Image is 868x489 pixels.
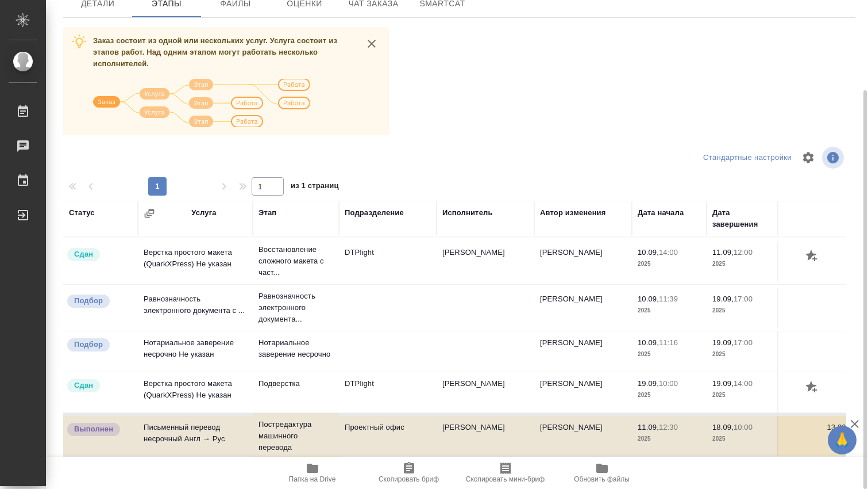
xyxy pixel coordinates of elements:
p: 19.09, [638,379,659,388]
p: 19.09, [712,338,734,347]
p: 10.09, [638,248,659,257]
span: 🙏 [832,428,852,452]
p: 2025 [712,349,776,360]
div: Исполнитель [442,207,493,219]
button: Папка на Drive [264,457,361,489]
p: Восстановление сложного макета с част... [259,244,333,278]
td: [PERSON_NAME] [534,241,632,281]
span: из 1 страниц [291,179,339,196]
span: Обновить файлы [574,475,630,483]
span: Папка на Drive [289,475,336,483]
p: 10.09, [638,338,659,347]
p: 14:00 [734,379,753,388]
button: Сгруппировать [144,208,155,219]
p: 19.09, [712,295,734,303]
td: Верстка простого макета (QuarkXPress) Не указан [138,241,253,281]
p: Подбор [74,339,103,350]
td: [PERSON_NAME] [534,372,632,412]
span: Настроить таблицу [794,144,822,171]
p: 2025 [712,389,776,401]
p: Нотариальное заверение несрочно [259,337,333,360]
td: Нотариальное заверение несрочно Не указан [138,331,253,372]
button: Скопировать бриф [361,457,457,489]
p: 2025 [638,433,701,445]
p: 2025 [712,433,776,445]
p: 11:39 [659,295,678,303]
td: Проектный офис [339,416,437,456]
p: 18.09, [712,423,734,431]
td: [PERSON_NAME] [437,241,534,281]
span: Скопировать мини-бриф [466,475,545,483]
div: Дата завершения [712,207,776,230]
p: 19.09, [712,379,734,388]
span: Скопировать бриф [379,475,439,483]
p: Подверстка [259,378,333,389]
td: Письменный перевод несрочный Англ → Рус [138,416,253,456]
td: Равнозначность электронного документа с ... [138,288,253,328]
p: 11.09, [712,248,734,257]
button: 🙏 [828,426,857,454]
p: 11.09, [638,423,659,431]
p: 2025 [638,305,701,316]
p: Постредактура машинного перевода [259,419,333,453]
td: [PERSON_NAME] [437,372,534,412]
p: Равнозначность электронного документа... [259,291,333,325]
td: DTPlight [339,372,437,412]
td: DTPlight [339,241,437,281]
p: 10.09, [638,295,659,303]
td: [PERSON_NAME] [534,331,632,372]
p: Сдан [74,249,93,260]
button: Добавить оценку [803,247,822,266]
div: Этап [259,207,276,219]
p: 10:00 [734,423,753,431]
div: Автор изменения [540,207,605,219]
p: 10:00 [659,379,678,388]
button: Скопировать мини-бриф [457,457,554,489]
div: Подразделение [345,207,404,219]
p: Выполнен [74,423,113,435]
p: Подбор [74,295,103,307]
span: Заказ состоит из одной или нескольких услуг. Услуга состоит из этапов работ. Над одним этапом мог... [93,36,337,68]
p: 2025 [712,305,776,316]
div: Услуга [191,207,216,219]
p: 14:00 [659,248,678,257]
p: 12:30 [659,423,678,431]
p: 2025 [712,258,776,270]
p: Сдан [74,380,93,391]
span: Посмотреть информацию [822,147,846,169]
div: Дата начала [638,207,684,219]
p: 12:00 [734,248,753,257]
p: 17:00 [734,295,753,303]
p: 2025 [638,258,701,270]
p: 17:00 [734,338,753,347]
td: [PERSON_NAME] [534,288,632,328]
button: close [363,35,380,52]
p: 2025 [638,349,701,360]
div: Статус [69,207,95,219]
td: Верстка простого макета (QuarkXPress) Не указан [138,372,253,412]
div: split button [700,149,794,167]
td: [PERSON_NAME] [534,416,632,456]
button: Добавить оценку [803,378,822,398]
p: 2025 [638,389,701,401]
td: [PERSON_NAME] [437,416,534,456]
p: 11:16 [659,338,678,347]
button: Обновить файлы [554,457,650,489]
